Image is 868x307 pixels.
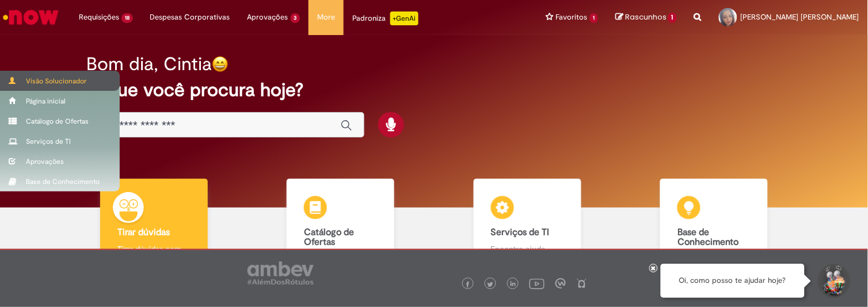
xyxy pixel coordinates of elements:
[741,12,859,22] span: [PERSON_NAME] [PERSON_NAME]
[86,80,782,100] h2: O que você procura hoje?
[816,264,851,298] button: Iniciar Conversa de Suporte
[556,11,588,23] span: Favoritos
[212,56,229,72] img: happy-face.png
[304,227,354,248] b: Catálogo de Ofertas
[668,13,677,23] span: 1
[555,278,566,289] img: logo_footer_workplace.png
[661,264,805,298] div: Oi, como posso te ajudar hoje?
[317,11,335,23] span: More
[60,179,248,288] a: Tirar dúvidas Tirar dúvidas com Lupi Assist e Gen Ai
[530,276,545,291] img: logo_footer_youtube.png
[434,179,621,288] a: Serviços de TI Encontre ajuda
[491,243,564,255] p: Encontre ajuda
[390,11,418,25] p: +GenAi
[352,11,418,25] div: Padroniza
[117,243,191,266] p: Tirar dúvidas com Lupi Assist e Gen Ai
[577,278,587,289] img: logo_footer_naosei.png
[248,262,314,285] img: logo_footer_ambev_rotulo_gray.png
[465,282,471,287] img: logo_footer_facebook.png
[248,179,435,288] a: Catálogo de Ofertas Abra uma solicitação
[1,6,60,29] img: ServiceNow
[86,54,212,74] h2: Bom dia, Cintia
[488,282,493,287] img: logo_footer_twitter.png
[625,11,667,22] span: Rascunhos
[621,179,808,288] a: Base de Conhecimento Consulte e aprenda
[248,11,288,23] span: Aprovações
[121,13,133,23] span: 18
[150,11,230,23] span: Despesas Corporativas
[117,227,170,238] b: Tirar dúvidas
[491,227,550,238] b: Serviços de TI
[677,227,738,248] b: Base de Conhecimento
[511,281,516,288] img: logo_footer_linkedin.png
[615,12,677,23] a: Rascunhos
[291,13,300,23] span: 3
[590,13,599,23] span: 1
[79,11,119,23] span: Requisições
